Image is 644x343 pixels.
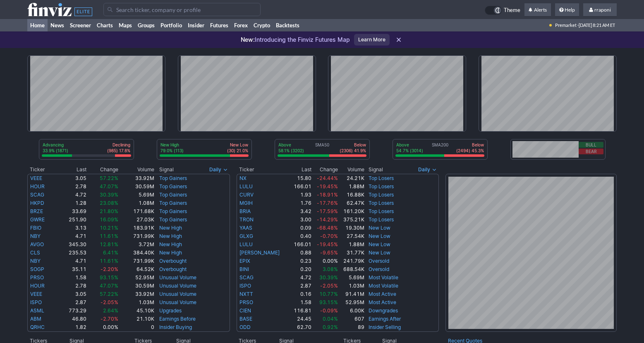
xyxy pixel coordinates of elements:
span: 57.22% [100,175,118,181]
input: Search [103,3,261,16]
td: 24.21K [338,174,365,182]
span: 47.07% [100,183,118,189]
td: 375.21K [338,216,365,224]
a: Downgrades [369,307,398,314]
span: -9.65% [320,249,338,256]
td: 27.03K [119,216,155,224]
a: SOGP [30,266,44,272]
td: 30.59M [119,282,155,290]
a: Screener [67,19,94,31]
a: New Low [369,241,390,247]
a: News [48,19,67,31]
a: New High [159,233,182,239]
a: Top Losers [369,175,394,181]
p: Declining [107,142,130,148]
td: 31.77K [338,249,365,257]
a: rraponi [583,3,617,17]
a: EPIX [239,258,250,264]
a: Insider Buying [159,324,192,330]
p: Below [340,142,366,148]
td: 64.52K [119,265,155,273]
a: Oversold [369,258,389,264]
td: 3.13 [57,224,87,232]
span: 30.39% [319,274,338,281]
p: Below [456,142,484,148]
span: rraponi [594,7,611,13]
th: Ticker [27,166,57,174]
td: 1.88M [338,182,365,191]
th: Change [87,166,119,174]
td: 0.20 [289,265,312,273]
a: ODD [239,324,251,330]
td: 2.78 [57,282,87,290]
p: New High [160,142,184,148]
a: VEEE [30,291,42,297]
a: CURV [239,192,254,198]
td: 166.01 [289,240,312,249]
a: Learn More [354,34,390,46]
td: 62.47K [338,199,365,207]
td: 3.05 [57,290,87,298]
p: (30) 21.0% [227,148,248,154]
td: 731.99K [119,232,155,240]
a: Theme [485,6,520,15]
td: 2.87 [289,282,312,290]
a: Overbought [159,258,187,264]
td: 5.69M [119,191,155,199]
a: Crypto [251,19,273,31]
a: GWRE [30,216,45,223]
td: 1.93 [289,191,312,199]
a: Earnings After [369,316,401,322]
td: 1.58 [57,273,87,282]
td: 607 [338,315,365,323]
a: QRHC [30,324,45,330]
td: 33.92M [119,290,155,298]
span: -19.45% [317,183,338,189]
p: 33.9% (1871) [43,148,68,154]
td: 183.91K [119,224,155,232]
span: 23.08% [100,200,118,206]
th: Change [312,166,338,174]
td: 1.82 [57,323,87,332]
a: BASE [239,316,252,322]
a: PRSO [239,299,253,305]
td: 116.81 [289,307,312,315]
td: 4.71 [57,257,87,265]
span: -19.45% [317,241,338,247]
span: -17.76% [317,200,338,206]
td: 21.10K [119,315,155,323]
td: 2.78 [57,182,87,191]
span: -2.70% [101,316,118,322]
span: Signal [159,166,174,173]
td: 0.88 [289,249,312,257]
td: 3.05 [57,174,87,182]
a: Insider Selling [369,324,401,330]
span: 16.09% [100,216,118,223]
td: 1.76 [289,199,312,207]
th: Volume [119,166,155,174]
td: 0.16 [289,290,312,298]
th: Volume [338,166,365,174]
td: 1.08M [119,199,155,207]
td: 4.71 [57,232,87,240]
span: -18.91% [317,192,338,198]
a: VEEE [30,175,42,181]
span: 47.07% [100,283,118,289]
td: 171.68K [119,207,155,216]
p: 58.1% (3202) [278,148,304,154]
td: 773.29 [57,307,87,315]
span: 10.77% [319,291,338,297]
p: (2306) 41.9% [340,148,366,154]
a: SCAG [239,274,254,281]
button: Signals interval [207,166,230,174]
a: BRIA [239,208,251,214]
td: 27.54K [338,232,365,240]
a: Top Gainers [159,216,187,223]
span: [DATE] 8:21 AM ET [579,19,615,31]
td: 0.23 [289,257,312,265]
td: 15.80 [289,174,312,182]
span: 0.04% [323,316,338,322]
a: Portfolio [158,19,185,31]
a: YAAS [239,225,252,231]
a: [PERSON_NAME] [239,249,280,256]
